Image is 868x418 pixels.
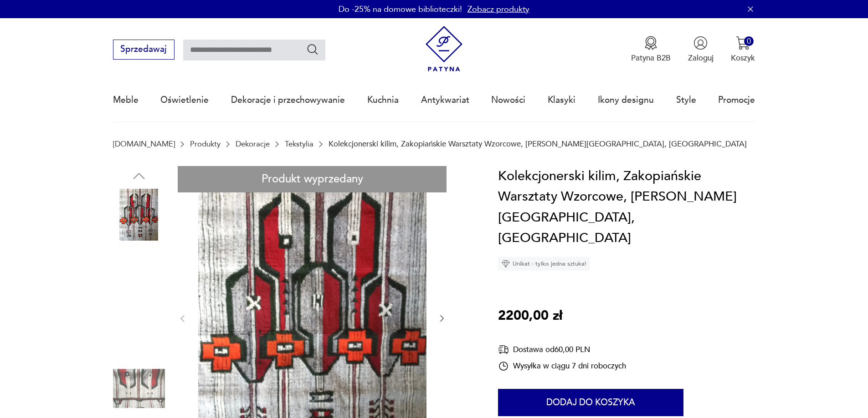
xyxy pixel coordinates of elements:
[236,140,270,148] a: Dekoracje
[178,166,447,193] div: Produkt wyprzedany
[113,79,139,121] a: Meble
[421,26,467,72] img: Patyna - sklep z meblami i dekoracjami vintage
[113,140,175,148] a: [DOMAIN_NAME]
[631,36,671,63] a: Ikona medaluPatyna B2B
[688,36,714,63] button: Zaloguj
[731,36,755,63] button: 0Koszyk
[498,257,590,271] div: Unikat - tylko jedna sztuka!
[736,36,750,50] img: Ikona koszyka
[285,140,313,148] a: Tekstylia
[113,363,165,414] img: Zdjęcie produktu Kolekcjonerski kilim, Zakopiańskie Warsztaty Wzorcowe, M. Połtowicz, PRL
[598,79,654,121] a: Ikony designu
[498,361,626,372] div: Wysyłka w ciągu 7 dni roboczych
[548,79,575,121] a: Klasyki
[502,260,510,268] img: Ikona diamentu
[113,247,165,298] img: Zdjęcie produktu Kolekcjonerski kilim, Zakopiańskie Warsztaty Wzorcowe, M. Połtowicz, PRL
[467,4,529,15] a: Zobacz produkty
[113,189,165,241] img: Zdjęcie produktu Kolekcjonerski kilim, Zakopiańskie Warsztaty Wzorcowe, M. Połtowicz, PRL
[113,40,175,60] button: Sprzedawaj
[160,79,209,121] a: Oświetlenie
[421,79,469,121] a: Antykwariat
[498,344,626,355] div: Dostawa od 60,00 PLN
[676,79,696,121] a: Style
[367,79,399,121] a: Kuchnia
[631,36,671,63] button: Patyna B2B
[644,36,658,50] img: Ikona medalu
[688,53,714,63] p: Zaloguj
[693,36,708,50] img: Ikonka użytkownika
[113,305,165,357] img: Zdjęcie produktu Kolekcjonerski kilim, Zakopiańskie Warsztaty Wzorcowe, M. Połtowicz, PRL
[498,306,562,327] p: 2200,00 zł
[491,79,525,121] a: Nowości
[498,166,755,249] h1: Kolekcjonerski kilim, Zakopiańskie Warsztaty Wzorcowe, [PERSON_NAME][GEOGRAPHIC_DATA], [GEOGRAPHI...
[113,46,175,54] a: Sprzedawaj
[190,140,221,148] a: Produkty
[329,140,747,148] p: Kolekcjonerski kilim, Zakopiańskie Warsztaty Wzorcowe, [PERSON_NAME][GEOGRAPHIC_DATA], [GEOGRAPHI...
[498,389,683,416] button: Dodaj do koszyka
[231,79,345,121] a: Dekoracje i przechowywanie
[731,53,755,63] p: Koszyk
[718,79,755,121] a: Promocje
[339,4,462,15] p: Do -25% na domowe biblioteczki!
[744,36,754,46] div: 0
[631,53,671,63] p: Patyna B2B
[498,344,509,355] img: Ikona dostawy
[306,43,319,56] button: Szukaj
